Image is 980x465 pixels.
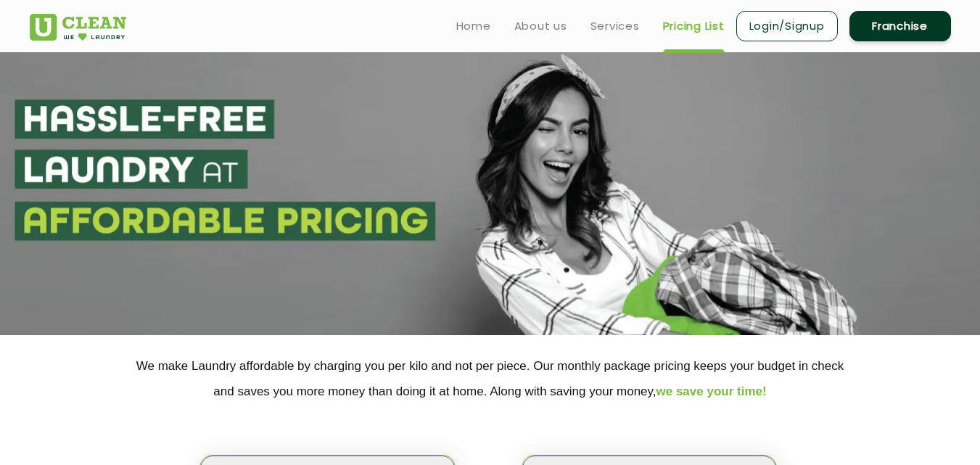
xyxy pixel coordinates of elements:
img: UClean Laundry and Dry Cleaning [30,14,126,41]
a: About us [514,17,567,35]
a: Services [590,17,640,35]
p: We make Laundry affordable by charging you per kilo and not per piece. Our monthly package pricin... [30,353,951,404]
a: Home [456,17,491,35]
span: we save your time! [656,384,767,398]
a: Login/Signup [736,11,838,41]
a: Franchise [849,11,951,41]
a: Pricing List [663,17,725,35]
